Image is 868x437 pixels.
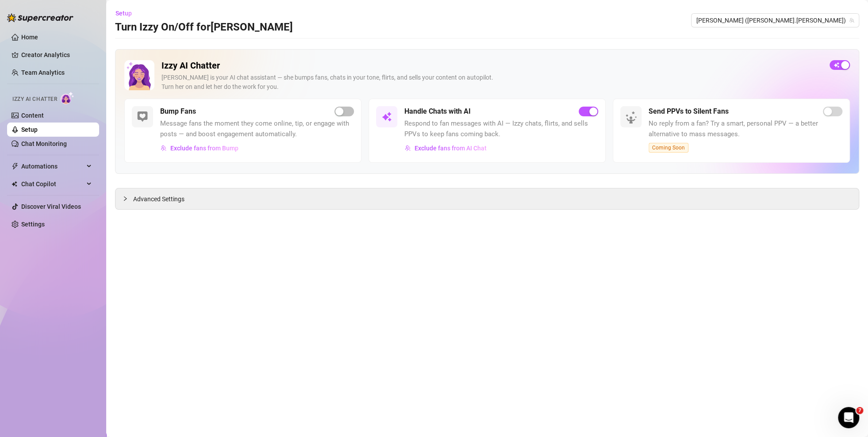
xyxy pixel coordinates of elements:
div: [PERSON_NAME] is your AI chat assistant — she bumps fans, chats in your tone, flirts, and sells y... [161,73,822,92]
a: Discover Viral Videos [21,203,81,210]
span: Nathan (nathan.lewis) [696,14,854,27]
span: collapsed [123,196,128,201]
span: Advanced Settings [133,194,184,204]
span: Coming Soon [649,143,688,153]
span: Chat Copilot [21,177,84,191]
span: Setup [115,10,132,17]
span: Exclude fans from Bump [170,145,238,152]
span: team [849,18,854,23]
img: svg%3e [405,145,411,151]
span: Automations [21,159,84,173]
h3: Turn Izzy On/Off for [PERSON_NAME] [115,20,293,34]
img: Chat Copilot [12,181,17,187]
button: Exclude fans from Bump [160,141,239,155]
h5: Bump Fans [160,106,196,117]
img: Izzy AI Chatter [124,60,154,90]
span: 7 [856,407,863,414]
a: Setup [21,126,38,133]
span: Exclude fans from AI Chat [415,145,487,152]
img: logo-BBDzfeDw.svg [7,13,73,22]
a: Content [21,112,44,119]
button: Setup [115,6,139,20]
img: svg%3e [381,111,392,122]
button: Exclude fans from AI Chat [404,141,487,155]
h2: Izzy AI Chatter [161,60,822,71]
a: Settings [21,221,45,228]
a: Team Analytics [21,69,65,76]
span: thunderbolt [12,163,19,170]
span: No reply from a fan? Try a smart, personal PPV — a better alternative to mass messages. [649,119,842,139]
span: Message fans the moment they come online, tip, or engage with posts — and boost engagement automa... [160,119,354,139]
img: svg%3e [161,145,167,151]
a: Chat Monitoring [21,140,67,147]
span: Respond to fan messages with AI — Izzy chats, flirts, and sells PPVs to keep fans coming back. [404,119,598,139]
span: Izzy AI Chatter [12,95,57,103]
img: AI Chatter [61,92,74,104]
h5: Send PPVs to Silent Fans [649,106,729,117]
a: Creator Analytics [21,48,92,62]
a: Home [21,34,38,41]
div: collapsed [123,194,133,203]
img: silent-fans-ppv-o-N6Mmdf.svg [625,111,639,125]
iframe: Intercom live chat [838,407,859,428]
img: svg%3e [137,111,148,122]
h5: Handle Chats with AI [404,106,471,117]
